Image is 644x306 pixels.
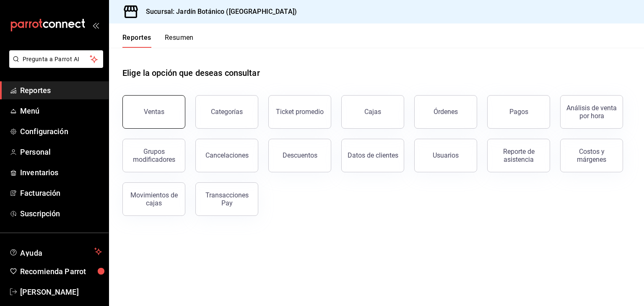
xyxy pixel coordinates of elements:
[128,191,180,207] div: Movimientos de cajas
[20,286,102,298] span: [PERSON_NAME]
[341,139,404,172] button: Datos de clientes
[341,95,404,129] a: Cajas
[23,55,90,64] span: Pregunta a Parrot AI
[195,139,258,172] button: Cancelaciones
[283,151,317,159] div: Descuentos
[487,95,550,129] button: Pagos
[20,187,102,199] span: Facturación
[364,107,382,117] div: Cajas
[165,34,194,48] button: Resumen
[122,34,194,48] div: navigation tabs
[487,139,550,172] button: Reporte de asistencia
[20,266,102,277] span: Recomienda Parrot
[493,148,545,163] div: Reporte de asistencia
[144,108,164,116] div: Ventas
[414,95,477,129] button: Órdenes
[211,108,243,116] div: Categorías
[122,95,185,129] button: Ventas
[509,108,528,116] div: Pagos
[122,139,185,172] button: Grupos modificadores
[414,139,477,172] button: Usuarios
[20,246,91,257] span: Ayuda
[122,67,260,79] h1: Elige la opción que deseas consultar
[433,151,459,159] div: Usuarios
[201,191,253,207] div: Transacciones Pay
[20,126,102,137] span: Configuración
[276,108,324,116] div: Ticket promedio
[205,151,249,159] div: Cancelaciones
[122,34,151,48] button: Reportes
[20,208,102,219] span: Suscripción
[560,95,623,129] button: Análisis de venta por hora
[92,22,99,29] button: open_drawer_menu
[6,61,103,70] a: Pregunta a Parrot AI
[128,148,180,163] div: Grupos modificadores
[139,7,297,17] h3: Sucursal: Jardín Botánico ([GEOGRAPHIC_DATA])
[560,139,623,172] button: Costos y márgenes
[348,151,398,159] div: Datos de clientes
[566,104,618,120] div: Análisis de venta por hora
[434,108,458,116] div: Órdenes
[195,95,258,129] button: Categorías
[195,182,258,216] button: Transacciones Pay
[20,85,102,96] span: Reportes
[20,167,102,178] span: Inventarios
[9,50,103,68] button: Pregunta a Parrot AI
[20,146,102,158] span: Personal
[566,148,618,163] div: Costos y márgenes
[122,182,185,216] button: Movimientos de cajas
[268,139,331,172] button: Descuentos
[20,105,102,117] span: Menú
[268,95,331,129] button: Ticket promedio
